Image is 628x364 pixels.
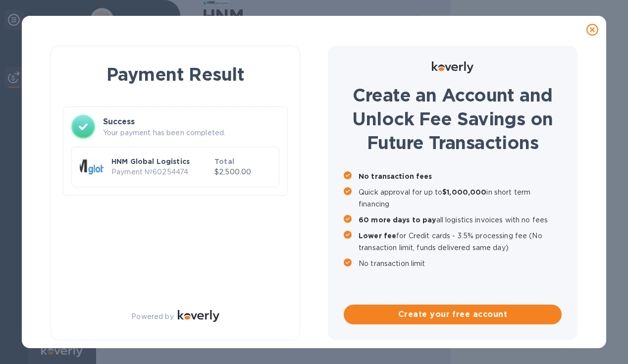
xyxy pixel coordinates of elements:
[344,83,562,155] h1: Create an Account and Unlock Fee Savings on Future Transactions
[359,230,562,254] p: for Credit cards - 3.5% processing fee (No transaction limit, funds delivered same day)
[344,305,562,324] button: Create your free account
[432,61,473,73] img: Logo
[359,172,432,180] b: No transaction fees
[359,258,562,269] p: No transaction limit
[131,312,173,322] p: Powered by
[111,156,210,166] p: HNM Global Logistics
[214,157,234,165] b: Total
[359,214,562,226] p: all logistics invoices with no fees
[111,167,210,177] p: Payment № 60254474
[352,309,554,320] span: Create your free account
[359,216,436,224] b: 60 more days to pay
[359,232,396,240] b: Lower fee
[359,186,562,210] p: Quick approval for up to in short term financing
[442,188,486,196] b: $1,000,000
[103,116,279,128] h3: Success
[103,128,279,138] p: Your payment has been completed.
[67,62,284,87] h1: Payment Result
[214,167,271,177] p: $2,500.00
[178,310,219,322] img: Logo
